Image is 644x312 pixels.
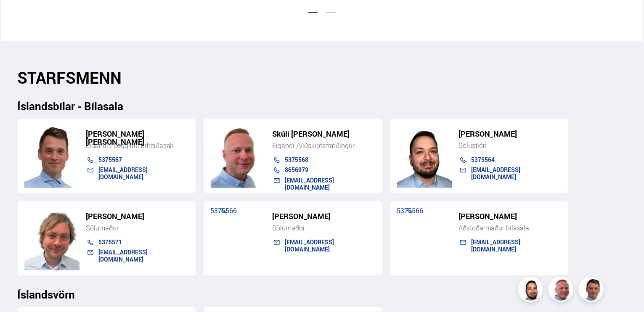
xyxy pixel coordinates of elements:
[459,130,562,138] h5: [PERSON_NAME]
[24,124,80,188] img: FbJEzSuNWCJXmdc-.webp
[285,238,334,253] a: [EMAIL_ADDRESS][DOMAIN_NAME]
[459,212,562,220] h5: [PERSON_NAME]
[273,130,375,138] h5: Skúli [PERSON_NAME]
[86,224,189,232] div: Sölumaður
[86,141,189,150] div: Eigandi / Löggiltur bifreiðasali
[285,166,309,174] a: 8656979
[472,166,521,180] a: [EMAIL_ADDRESS][DOMAIN_NAME]
[472,156,495,164] a: 5375564
[472,238,521,253] a: [EMAIL_ADDRESS][DOMAIN_NAME]
[18,100,627,112] h3: Íslandsbílar - Bílasala
[285,176,334,191] a: [EMAIL_ADDRESS][DOMAIN_NAME]
[397,124,452,188] img: nhp88E3Fdnt1Opn2.png
[86,130,189,146] h5: [PERSON_NAME] [PERSON_NAME]
[459,141,562,150] div: Sölustjóri
[273,212,375,220] h5: [PERSON_NAME]
[99,238,122,246] a: 5375571
[273,224,375,232] div: Sölumaður
[299,141,355,150] span: Viðskiptafræðingur
[397,206,424,215] a: 5375566
[519,278,544,303] img: nhp88E3Fdnt1Opn2.png
[273,141,375,150] div: Eigandi /
[99,248,148,263] a: [EMAIL_ADDRESS][DOMAIN_NAME]
[549,278,575,303] img: siFngHWaQ9KaOqBr.png
[211,206,237,215] a: 5375566
[580,278,605,303] img: FbJEzSuNWCJXmdc-.webp
[18,288,627,301] h3: Íslandsvörn
[18,68,627,87] h2: STARFSMENN
[459,224,562,232] div: Aðstoðarmaður bílasala
[7,3,32,29] button: Opna LiveChat spjallviðmót
[99,156,122,164] a: 5375567
[86,212,189,220] h5: [PERSON_NAME]
[211,124,266,188] img: siFngHWaQ9KaOqBr.png
[285,156,309,164] a: 5375568
[99,166,148,180] a: [EMAIL_ADDRESS][DOMAIN_NAME]
[24,207,80,270] img: SZ4H-t_Copy_of_C.png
